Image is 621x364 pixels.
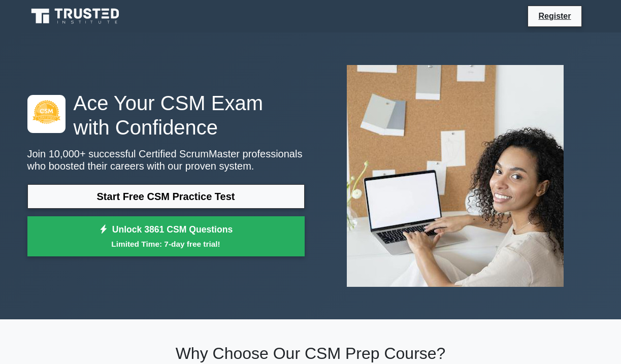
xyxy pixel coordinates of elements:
[27,148,305,172] p: Join 10,000+ successful Certified ScrumMaster professionals who boosted their careers with our pr...
[40,238,292,250] small: Limited Time: 7-day free trial!
[27,216,305,257] a: Unlock 3861 CSM QuestionsLimited Time: 7-day free trial!
[27,344,594,363] h2: Why Choose Our CSM Prep Course?
[27,91,305,140] h1: Ace Your CSM Exam with Confidence
[27,184,305,209] a: Start Free CSM Practice Test
[532,10,577,22] a: Register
